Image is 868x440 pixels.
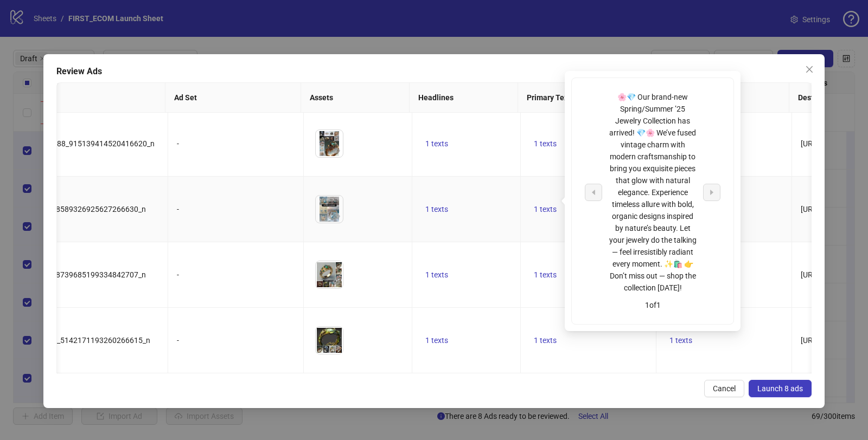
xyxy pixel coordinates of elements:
img: Asset 1 [316,327,343,354]
th: Primary Texts [518,83,654,113]
span: 1 texts [534,336,557,345]
span: Launch 8 ads [757,384,803,393]
div: - [177,203,295,215]
button: 1 texts [529,203,561,216]
span: Cancel [713,384,736,393]
button: 1 texts [421,203,452,216]
span: close [805,65,814,74]
span: eye [333,212,340,220]
span: eye [333,147,340,154]
div: 1 of 1 [585,299,720,311]
button: Cancel [704,380,744,397]
span: 1 texts [534,270,557,279]
span: 1 texts [425,139,448,148]
button: Preview [330,275,343,288]
button: Preview [330,144,343,157]
button: 1 texts [529,268,561,281]
button: 1 texts [665,334,697,347]
button: Preview [330,210,343,223]
span: eye [333,344,340,351]
span: 1 texts [534,139,557,148]
div: Review Ads [56,65,812,78]
button: Launch 8 ads [749,380,812,397]
span: 1 texts [425,205,448,213]
th: Ad Set [165,83,301,113]
span: eye [333,278,340,286]
span: 1 texts [425,336,448,345]
div: - [177,138,295,150]
div: 🌸💎 Our brand-new Spring/Summer ’25 Jewelry Collection has arrived! 💎🌸 We’ve fused vintage charm w... [608,91,698,294]
div: - [177,334,295,346]
button: 1 texts [529,334,561,347]
button: Preview [330,341,343,354]
img: Asset 1 [316,261,343,288]
button: Close [801,61,818,78]
img: Asset 1 [316,196,343,223]
img: Asset 1 [316,130,343,157]
button: 1 texts [421,137,452,150]
span: 1 texts [425,270,448,279]
div: - [177,269,295,281]
span: 1 texts [534,205,557,213]
button: 1 texts [421,334,452,347]
th: Assets [301,83,410,113]
button: 1 texts [421,268,452,281]
button: 1 texts [529,137,561,150]
span: 1 texts [669,336,692,345]
th: Headlines [410,83,518,113]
